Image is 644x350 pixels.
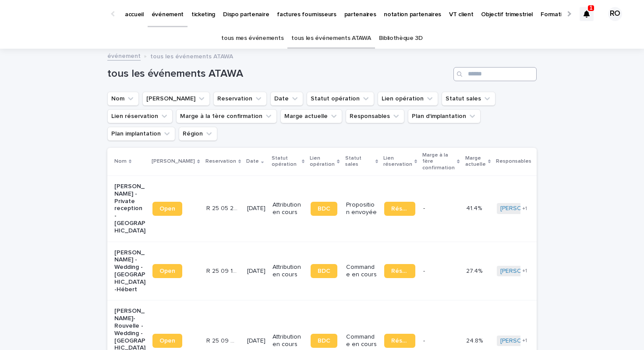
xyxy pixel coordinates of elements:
[311,264,337,278] a: BDC
[107,109,173,123] button: Lien réservation
[318,338,330,344] span: BDC
[114,249,145,293] p: [PERSON_NAME] - Wedding - [GEOGRAPHIC_DATA]-Hébert
[318,206,330,212] span: BDC
[247,205,265,212] p: [DATE]
[159,338,175,344] span: Open
[272,201,304,216] p: Attribution en cours
[318,268,330,274] span: BDC
[246,157,259,166] p: Date
[608,7,622,21] div: RO
[442,92,495,106] button: Statut sales
[206,266,239,275] p: R 25 09 147
[272,264,304,279] p: Attribution en cours
[422,150,455,173] p: Marge à la 1ère confirmation
[423,336,427,345] p: -
[247,268,265,275] p: [DATE]
[423,203,427,212] p: -
[378,92,438,106] button: Lien opération
[580,7,594,21] div: 1
[221,28,283,49] a: tous mes événements
[107,127,175,141] button: Plan implantation
[176,109,277,123] button: Marge à la 1ère confirmation
[384,202,415,216] a: Réservation
[152,264,182,278] a: Open
[159,206,175,212] span: Open
[270,92,303,106] button: Date
[150,51,233,61] p: tous les événements ATAWA
[280,109,342,123] button: Marge actuelle
[311,334,337,348] a: BDC
[345,154,373,170] p: Statut sales
[159,268,175,274] span: Open
[107,50,141,61] a: événement
[383,154,412,170] p: Lien réservation
[311,202,337,216] a: BDC
[466,203,484,212] p: 41.4%
[310,154,335,170] p: Lien opération
[346,264,377,279] p: Commande en cours
[466,266,484,275] p: 27.4%
[18,5,103,23] img: Ls34BcGeRexTGTNfXpUC
[346,201,377,216] p: Proposition envoyée
[384,334,415,348] a: Réservation
[522,268,527,274] span: + 1
[500,268,548,275] a: [PERSON_NAME]
[142,92,210,106] button: Lien Stacker
[206,203,239,212] p: R 25 05 263
[466,336,485,345] p: 24.8%
[391,338,408,344] span: Réservation
[205,157,236,166] p: Reservation
[522,206,527,211] span: + 1
[272,333,304,348] p: Attribution en cours
[152,202,182,216] a: Open
[465,154,486,170] p: Marge actuelle
[500,205,548,212] a: [PERSON_NAME]
[152,157,195,166] p: [PERSON_NAME]
[247,337,265,345] p: [DATE]
[391,268,408,274] span: Réservation
[379,28,423,49] a: Bibliothèque 3D
[206,336,239,345] p: R 25 09 849
[384,264,415,278] a: Réservation
[346,333,377,348] p: Commande en cours
[423,266,427,275] p: -
[179,127,217,141] button: Région
[107,68,450,80] h1: tous les événements ATAWA
[114,183,145,235] p: [PERSON_NAME] - Private reception - [GEOGRAPHIC_DATA]
[291,28,371,49] a: tous les événements ATAWA
[213,92,267,106] button: Reservation
[522,338,527,343] span: + 1
[537,154,573,170] p: Plan d'implantation
[152,334,182,348] a: Open
[408,109,481,123] button: Plan d'implantation
[107,92,139,106] button: Nom
[496,157,531,166] p: Responsables
[590,5,593,11] p: 1
[114,157,127,166] p: Nom
[391,206,408,212] span: Réservation
[272,154,300,170] p: Statut opération
[307,92,374,106] button: Statut opération
[453,67,537,81] input: Search
[346,109,404,123] button: Responsables
[500,337,548,345] a: [PERSON_NAME]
